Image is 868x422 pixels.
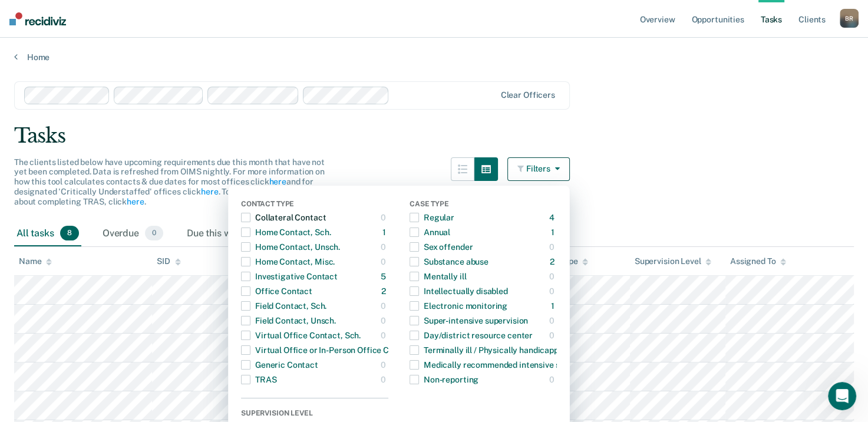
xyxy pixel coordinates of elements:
[241,311,336,330] div: Field Contact, Unsch.
[14,124,854,148] div: Tasks
[549,370,557,389] div: 0
[201,187,218,196] a: here
[157,256,181,266] div: SID
[549,238,557,256] div: 0
[241,267,338,286] div: Investigative Contact
[381,282,388,301] div: 2
[100,221,166,247] div: Overdue0
[241,252,335,271] div: Home Contact, Misc.
[410,208,454,227] div: Regular
[410,326,533,345] div: Day/district resource center
[382,223,388,242] div: 1
[410,341,568,360] div: Terminally ill / Physically handicapped
[381,238,388,256] div: 0
[269,177,286,186] a: here
[410,282,508,301] div: Intellectually disabled
[410,238,473,256] div: Sex offender
[241,409,388,420] div: Supervision Level
[501,90,555,100] div: Clear officers
[635,256,712,266] div: Supervision Level
[241,341,414,360] div: Virtual Office or In-Person Office Contact
[507,157,570,181] button: Filters
[241,200,388,210] div: Contact Type
[410,200,557,210] div: Case Type
[410,252,489,271] div: Substance abuse
[410,370,478,389] div: Non-reporting
[410,355,599,374] div: Medically recommended intensive supervision
[381,267,388,286] div: 5
[241,223,331,242] div: Home Contact, Sch.
[551,223,557,242] div: 1
[549,208,557,227] div: 4
[381,311,388,330] div: 0
[549,326,557,345] div: 0
[241,326,361,345] div: Virtual Office Contact, Sch.
[549,267,557,286] div: 0
[241,208,326,227] div: Collateral Contact
[14,157,325,206] span: The clients listed below have upcoming requirements due this month that have not yet been complet...
[381,296,388,315] div: 0
[381,326,388,345] div: 0
[840,9,859,28] button: BR
[381,355,388,374] div: 0
[730,256,786,266] div: Assigned To
[840,9,859,28] div: B R
[381,208,388,227] div: 0
[549,282,557,301] div: 0
[381,252,388,271] div: 0
[241,238,340,256] div: Home Contact, Unsch.
[145,226,163,241] span: 0
[828,382,856,410] iframe: Intercom live chat
[410,296,507,315] div: Electronic monitoring
[14,52,854,62] a: Home
[410,223,450,242] div: Annual
[550,252,557,271] div: 2
[410,267,466,286] div: Mentally ill
[241,282,312,301] div: Office Contact
[241,355,318,374] div: Generic Contact
[241,370,276,389] div: TRAS
[60,226,79,241] span: 8
[14,221,81,247] div: All tasks8
[19,256,52,266] div: Name
[381,370,388,389] div: 0
[9,12,66,25] img: Recidiviz
[184,221,273,247] div: Due this week0
[127,197,144,206] a: here
[551,296,557,315] div: 1
[549,311,557,330] div: 0
[410,311,528,330] div: Super-intensive supervision
[241,296,326,315] div: Field Contact, Sch.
